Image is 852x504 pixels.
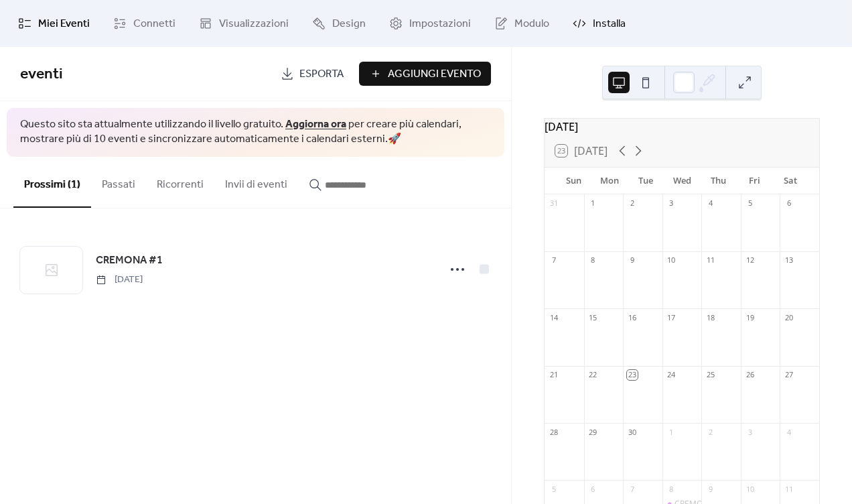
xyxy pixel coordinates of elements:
div: 6 [784,198,794,208]
div: 1 [666,427,677,437]
span: CREMONA #1 [96,253,163,269]
div: 2 [627,198,637,208]
div: 3 [745,427,755,437]
span: Impostazioni [409,16,471,32]
span: Miei Eventi [38,16,90,32]
div: Sat [772,168,808,194]
a: Impostazioni [379,5,481,42]
a: Design [302,5,376,42]
div: 11 [784,484,794,494]
div: 30 [627,427,637,437]
div: 25 [705,370,715,380]
span: Questo sito sta attualmente utilizzando il livello gratuito. per creare più calendari, mostrare p... [20,117,491,147]
span: Aggiungi Evento [388,66,481,82]
div: 24 [666,370,677,380]
div: 12 [745,255,755,265]
span: Connetti [133,16,175,32]
button: Passati [91,157,146,206]
div: 19 [745,312,755,322]
a: Visualizzazioni [189,5,299,42]
div: 4 [784,427,794,437]
a: Aggiorna ora [285,114,346,135]
div: 7 [549,255,559,265]
div: 6 [588,484,598,494]
div: 10 [666,255,677,265]
a: Connetti [103,5,186,42]
div: 22 [588,370,598,380]
div: 13 [784,255,794,265]
div: 8 [666,484,677,494]
span: Installa [593,16,626,32]
div: 10 [745,484,755,494]
div: 23 [627,370,637,380]
a: CREMONA #1 [96,252,163,269]
div: 27 [784,370,794,380]
div: 16 [627,312,637,322]
div: 2 [705,427,715,437]
div: 9 [627,255,637,265]
div: 8 [588,255,598,265]
div: 14 [549,312,559,322]
span: Design [332,16,366,32]
div: 3 [666,198,677,208]
a: Installa [563,5,636,42]
div: Tue [628,168,664,194]
a: Miei Eventi [8,5,100,42]
div: Sun [555,168,591,194]
span: eventi [20,60,63,89]
div: Thu [700,168,736,194]
div: [DATE] [545,119,819,135]
div: 31 [549,198,559,208]
div: 28 [549,427,559,437]
button: Prossimi (1) [13,157,91,208]
div: Wed [664,168,700,194]
div: 26 [745,370,755,380]
div: 15 [588,312,598,322]
div: 17 [666,312,677,322]
span: Esporta [299,66,344,82]
span: [DATE] [96,273,143,287]
div: 1 [588,198,598,208]
div: 18 [705,312,715,322]
div: 5 [745,198,755,208]
div: 9 [705,484,715,494]
div: 5 [549,484,559,494]
button: Invii di eventi [214,157,298,206]
div: 11 [705,255,715,265]
div: 7 [627,484,637,494]
span: Modulo [514,16,549,32]
a: Esporta [271,62,354,86]
div: 21 [549,370,559,380]
button: Ricorrenti [146,157,214,206]
a: Modulo [484,5,559,42]
button: Aggiungi Evento [359,62,491,86]
div: 4 [705,198,715,208]
span: Visualizzazioni [219,16,289,32]
div: 29 [588,427,598,437]
div: 20 [784,312,794,322]
div: Fri [736,168,772,194]
div: Mon [591,168,628,194]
